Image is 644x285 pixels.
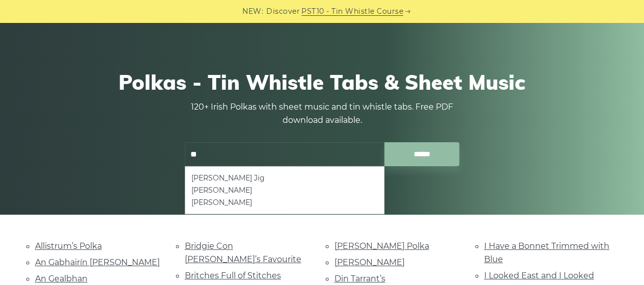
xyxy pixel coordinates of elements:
a: Din Tarrant’s [334,274,385,283]
span: NEW: [242,6,263,17]
a: [PERSON_NAME] [334,257,405,267]
p: 120+ Irish Polkas with sheet music and tin whistle tabs. Free PDF download available. [185,100,460,127]
a: PST10 - Tin Whistle Course [301,6,403,17]
a: Bridgie Con [PERSON_NAME]’s Favourite [185,241,301,264]
a: Britches Full of Stitches [185,271,281,280]
a: Allistrum’s Polka [35,241,102,251]
a: An Gabhairín [PERSON_NAME] [35,257,160,267]
li: [PERSON_NAME] Jig [191,172,378,184]
a: I Have a Bonnet Trimmed with Blue [484,241,609,264]
a: [PERSON_NAME] Polka [334,241,429,251]
a: An Gealbhan [35,274,88,283]
li: [PERSON_NAME] [191,184,378,196]
h1: Polkas - Tin Whistle Tabs & Sheet Music [35,70,609,94]
li: [PERSON_NAME] [191,196,378,209]
span: Discover [266,6,300,17]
